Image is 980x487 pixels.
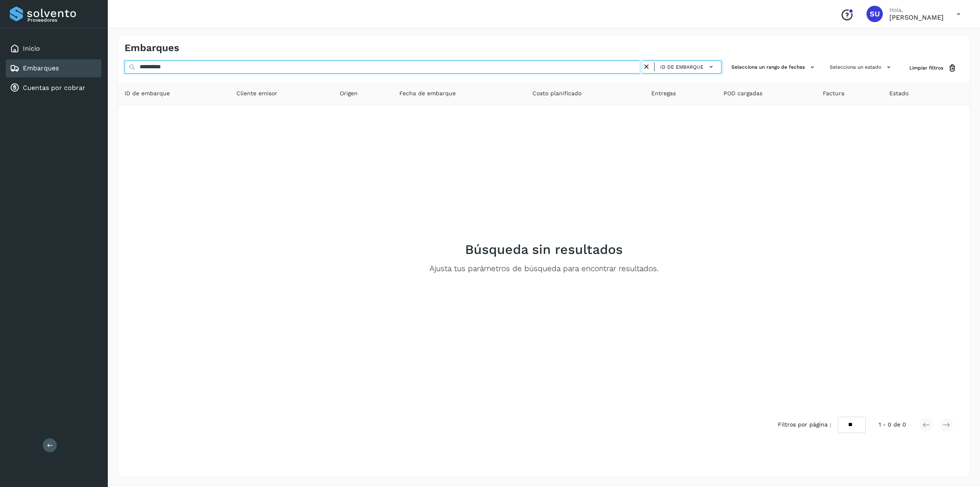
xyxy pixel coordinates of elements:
div: Cuentas por cobrar [6,79,101,97]
span: ID de embarque [125,89,170,98]
h2: Búsqueda sin resultados [465,242,623,257]
button: Selecciona un rango de fechas [728,61,820,74]
p: Sayra Ugalde [889,13,944,21]
span: ID de embarque [660,63,704,71]
p: Proveedores [27,17,98,23]
span: Factura [823,89,844,98]
span: Costo planificado [532,89,581,98]
span: Fecha de embarque [399,89,456,98]
button: Limpiar filtros [903,61,963,76]
span: Cliente emisor [236,89,277,98]
span: POD cargadas [724,89,762,98]
p: Hola, [889,7,944,13]
span: Limpiar filtros [909,64,943,72]
a: Inicio [23,45,40,52]
span: Origen [340,89,358,98]
h4: Embarques [125,42,179,54]
div: Embarques [6,59,101,77]
a: Cuentas por cobrar [23,84,85,92]
p: Ajusta tus parámetros de búsqueda para encontrar resultados. [430,264,659,274]
button: Selecciona un estado [826,61,896,74]
span: 1 - 0 de 0 [879,420,906,429]
span: Entregas [651,89,676,98]
div: Inicio [6,40,101,58]
span: Estado [889,89,909,98]
a: Embarques [23,64,59,72]
button: ID de embarque [658,61,718,73]
span: Filtros por página : [778,420,831,429]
